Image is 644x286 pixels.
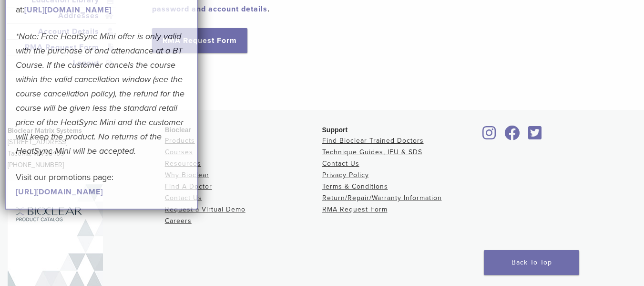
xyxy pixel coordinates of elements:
a: Contact Us [322,159,359,168]
a: Bioclear [501,131,523,141]
a: Privacy Policy [322,171,369,179]
a: Technique Guides, IFU & SDS [322,148,422,156]
a: Terms & Conditions [322,182,388,191]
a: [URL][DOMAIN_NAME] [16,187,103,197]
a: Bioclear [525,131,545,141]
a: Request a Virtual Demo [165,205,245,213]
a: Careers [165,217,192,225]
p: Visit our promotions page: [16,170,187,199]
a: RMA Request Form [322,205,388,213]
a: Back To Top [484,250,579,275]
span: Support [322,126,348,134]
em: *Note: Free HeatSync Mini offer is only valid with the purchase of and attendance at a BT Course.... [16,31,184,156]
a: Return/Repair/Warranty Information [322,194,442,202]
a: Bioclear [479,131,499,141]
a: Find Bioclear Trained Doctors [322,137,424,145]
a: [URL][DOMAIN_NAME] [24,5,112,15]
a: RMA Request Form [152,28,247,53]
